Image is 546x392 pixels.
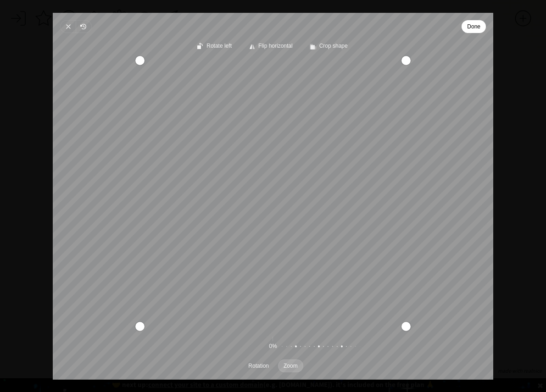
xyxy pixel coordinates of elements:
button: Crop shape [306,40,353,53]
span: Crop shape [319,43,348,49]
span: Rotation [248,363,269,369]
span: Rotate left [206,43,232,49]
div: Drag left [135,61,145,326]
button: Flip horizontal [245,40,298,53]
span: Flip horizontal [258,43,293,49]
span: Done [467,21,480,32]
span: Zoom [284,363,298,369]
button: Rotate left [193,40,237,53]
button: Done [462,20,486,33]
div: Drag right [401,61,411,326]
div: Drag top [140,56,406,65]
div: Drag bottom [140,322,406,331]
